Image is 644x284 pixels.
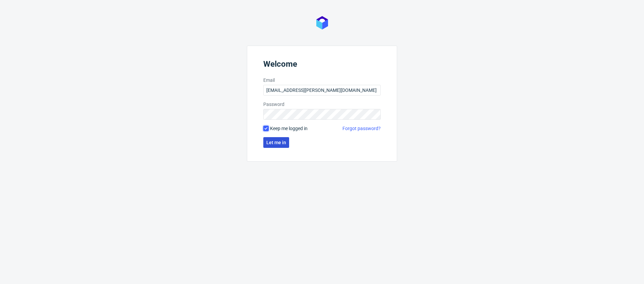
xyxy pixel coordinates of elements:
[263,101,381,108] label: Password
[266,140,286,145] span: Let me in
[263,137,289,148] button: Let me in
[263,77,381,83] label: Email
[270,125,308,132] span: Keep me logged in
[342,125,381,132] a: Forgot password?
[263,59,381,71] header: Welcome
[263,85,381,96] input: you@youremail.com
